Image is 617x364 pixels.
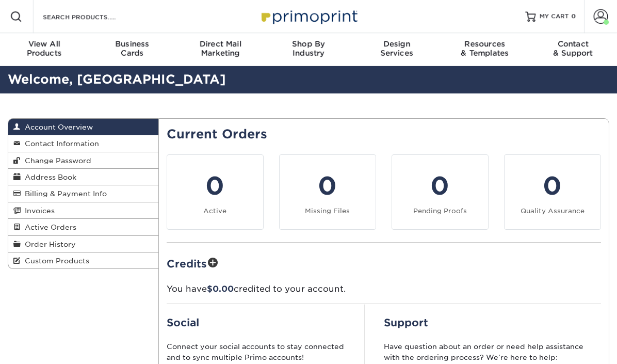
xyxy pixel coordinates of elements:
[384,316,601,329] h2: Support
[8,202,158,219] a: Invoices
[279,154,376,230] a: 0 Missing Files
[441,39,529,58] div: & Templates
[88,33,176,66] a: BusinessCards
[167,316,347,329] h2: Social
[21,123,93,131] span: Account Overview
[441,33,529,66] a: Resources& Templates
[21,173,76,181] span: Address Book
[207,284,234,294] span: $0.00
[42,10,142,23] input: SEARCH PRODUCTS.....
[8,169,158,185] a: Address Book
[88,39,176,58] div: Cards
[173,167,257,204] div: 0
[167,255,602,271] h2: Credits
[8,236,158,252] a: Order History
[176,39,265,49] span: Direct Mail
[529,39,617,58] div: & Support
[511,167,594,204] div: 0
[21,189,107,198] span: Billing & Payment Info
[352,39,441,49] span: Design
[265,39,353,49] span: Shop By
[167,154,264,230] a: 0 Active
[529,39,617,49] span: Contact
[352,33,441,66] a: DesignServices
[167,127,602,142] h2: Current Orders
[88,39,176,49] span: Business
[286,167,369,204] div: 0
[203,207,226,215] small: Active
[413,207,467,215] small: Pending Proofs
[167,341,347,362] p: Connect your social accounts to stay connected and to sync multiple Primo accounts!
[384,341,601,362] p: Have question about an order or need help assistance with the ordering process? We’re here to help:
[8,185,158,202] a: Billing & Payment Info
[176,33,265,66] a: Direct MailMarketing
[352,39,441,58] div: Services
[504,154,601,230] a: 0 Quality Assurance
[265,33,353,66] a: Shop ByIndustry
[8,135,158,152] a: Contact Information
[441,39,529,49] span: Resources
[21,223,76,231] span: Active Orders
[398,167,482,204] div: 0
[8,252,158,268] a: Custom Products
[540,12,569,21] span: MY CART
[21,139,99,148] span: Contact Information
[265,39,353,58] div: Industry
[21,156,91,165] span: Change Password
[8,219,158,235] a: Active Orders
[392,154,489,230] a: 0 Pending Proofs
[167,283,602,295] p: You have credited to your account.
[571,13,576,20] span: 0
[305,207,350,215] small: Missing Files
[21,257,89,265] span: Custom Products
[8,152,158,169] a: Change Password
[529,33,617,66] a: Contact& Support
[257,5,360,27] img: Primoprint
[21,207,55,215] span: Invoices
[21,240,76,248] span: Order History
[521,207,584,215] small: Quality Assurance
[176,39,265,58] div: Marketing
[8,119,158,135] a: Account Overview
